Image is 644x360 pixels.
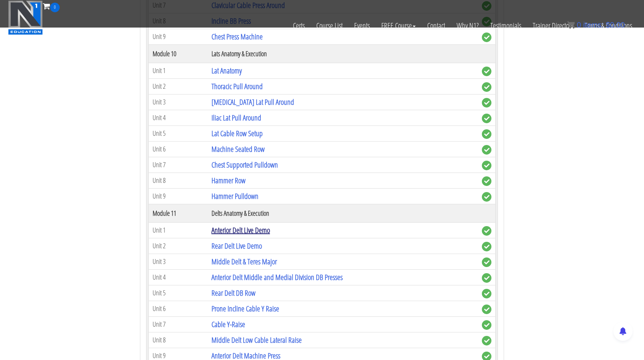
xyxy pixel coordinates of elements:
[482,257,491,267] span: complete
[482,176,491,186] span: complete
[211,335,302,345] a: Middle Delt Low Cable Lateral Raise
[482,305,491,314] span: complete
[485,12,527,39] a: Testimonials
[149,141,208,157] td: Unit 6
[482,145,491,155] span: complete
[208,44,478,63] th: Lats Anatomy & Execution
[149,332,208,348] td: Unit 8
[211,160,278,170] a: Chest Supported Pulldown
[149,188,208,204] td: Unit 9
[348,12,376,39] a: Events
[421,12,451,39] a: Contact
[211,319,245,329] a: Cable Y-Raise
[149,125,208,141] td: Unit 5
[211,112,261,123] a: Iliac Lat Pull Around
[482,242,491,251] span: complete
[482,273,491,283] span: complete
[149,222,208,238] td: Unit 1
[208,204,478,222] th: Delts Anatomy & Execution
[211,225,270,235] a: Anterior Delt Live Demo
[211,288,255,298] a: Rear Delt DB Row
[149,94,208,110] td: Unit 3
[567,21,575,29] img: icon11.png
[451,12,485,39] a: Why N1?
[287,12,311,39] a: Certs
[211,97,294,107] a: [MEDICAL_DATA] Lat Pull Around
[211,303,279,314] a: Prone Incline Cable Y Raise
[211,256,277,267] a: Middle Delt & Teres Major
[482,67,491,76] span: complete
[211,65,242,76] a: Lat Anatomy
[149,63,208,78] td: Unit 1
[43,1,60,11] a: 0
[211,128,263,138] a: Lat Cable Row Setup
[149,269,208,285] td: Unit 4
[482,82,491,92] span: complete
[149,78,208,94] td: Unit 2
[606,21,610,29] span: $
[149,204,208,222] th: Module 11
[583,21,603,29] span: items:
[149,238,208,254] td: Unit 2
[577,21,581,29] span: 0
[482,161,491,170] span: complete
[482,192,491,202] span: complete
[211,191,259,201] a: Hammer Pulldown
[482,336,491,345] span: complete
[149,316,208,332] td: Unit 7
[211,144,265,154] a: Machine Seated Row
[149,254,208,269] td: Unit 3
[211,81,263,91] a: Thoracic Pull Around
[149,301,208,316] td: Unit 6
[482,289,491,298] span: complete
[149,173,208,188] td: Unit 8
[211,272,343,282] a: Anterior Delt Middle and Medial Division DB Presses
[606,21,625,29] bdi: 0.00
[8,0,43,35] img: n1-education
[482,320,491,330] span: complete
[527,12,579,39] a: Trainer Directory
[579,12,638,39] a: Terms & Conditions
[311,12,348,39] a: Course List
[149,157,208,173] td: Unit 7
[149,285,208,301] td: Unit 5
[567,21,625,29] a: 0 items: $0.00
[211,241,262,251] a: Rear Delt Live Demo
[482,129,491,139] span: complete
[482,114,491,123] span: complete
[149,44,208,63] th: Module 10
[50,3,60,12] span: 0
[376,12,421,39] a: FREE Course
[482,226,491,236] span: complete
[149,110,208,125] td: Unit 4
[211,31,263,42] a: Chest Press Machine
[211,175,246,186] a: Hammer Row
[482,98,491,108] span: complete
